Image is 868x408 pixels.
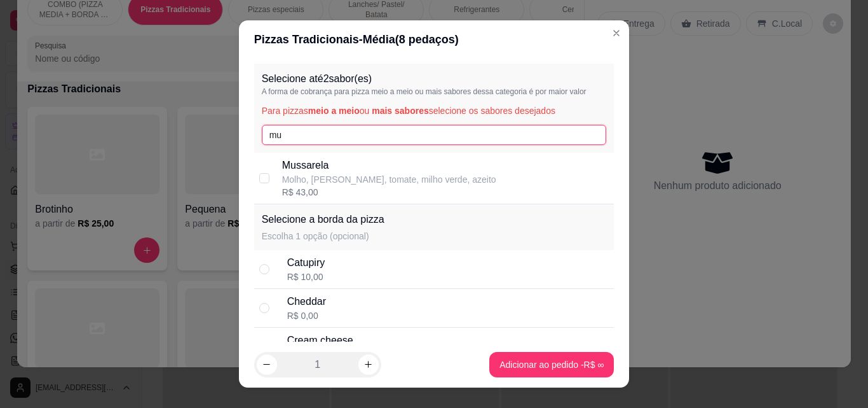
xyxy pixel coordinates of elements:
p: Selecione a borda da pizza [262,212,384,227]
div: Cream cheese [287,333,353,348]
button: increase-product-quantity [358,355,379,375]
p: A forma de cobrança para pizza meio a meio ou mais sabores dessa categoria é por [262,87,607,97]
button: decrease-product-quantity [257,355,277,375]
span: maior valor [548,87,586,96]
p: Mussarela [282,158,496,173]
p: Molho, [PERSON_NAME], tomate, milho verde, azeito [282,173,496,186]
button: Close [606,23,627,43]
p: Selecione até 2 sabor(es) [262,71,607,87]
div: Pizzas Tradicionais - Média ( 8 pedaços) [254,31,614,48]
div: R$ 10,00 [287,271,325,283]
p: Escolha 1 opção (opcional) [262,230,384,243]
div: R$ 0,00 [287,309,326,322]
div: R$ 43,00 [282,186,496,199]
span: meio a meio [308,106,360,116]
p: 1 [315,357,320,372]
p: Para pizzas ou selecione os sabores desejados [262,104,607,117]
span: mais sabores [372,106,429,116]
button: Adicionar ao pedido -R$ ∞ [489,352,614,377]
div: Cheddar [287,294,326,309]
input: Pesquise pelo nome do sabor [262,125,607,145]
div: Catupiry [287,255,325,271]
